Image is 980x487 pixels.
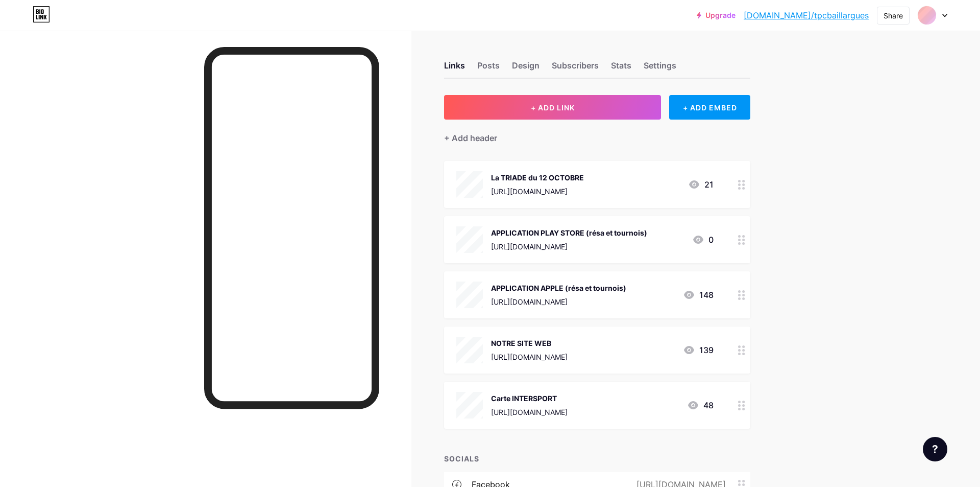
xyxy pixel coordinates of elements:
[491,296,626,307] div: [URL][DOMAIN_NAME]
[444,59,465,78] div: Links
[531,103,575,112] span: + ADD LINK
[669,95,750,120] div: + ADD EMBED
[687,399,714,411] div: 48
[444,95,661,120] button: + ADD LINK
[644,59,676,78] div: Settings
[512,59,540,78] div: Design
[692,234,714,246] div: 0
[491,186,584,197] div: [URL][DOMAIN_NAME]
[683,344,714,356] div: 139
[491,393,568,404] div: Carte INTERSPORT
[552,59,599,78] div: Subscribers
[884,10,903,21] div: Share
[491,283,626,293] div: APPLICATION APPLE (résa et tournois)
[444,132,497,144] div: + Add header
[491,172,584,183] div: La TRIADE du 12 OCTOBRE
[491,338,568,349] div: NOTRE SITE WEB
[444,453,750,464] div: SOCIALS
[688,178,714,191] div: 21
[491,241,647,252] div: [URL][DOMAIN_NAME]
[491,407,568,418] div: [URL][DOMAIN_NAME]
[477,59,500,78] div: Posts
[491,227,647,238] div: APPLICATION PLAY STORE (résa et tournois)
[744,9,869,21] a: [DOMAIN_NAME]/tpcbaillargues
[611,59,631,78] div: Stats
[491,352,568,362] div: [URL][DOMAIN_NAME]
[683,289,714,301] div: 148
[697,11,736,19] a: Upgrade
